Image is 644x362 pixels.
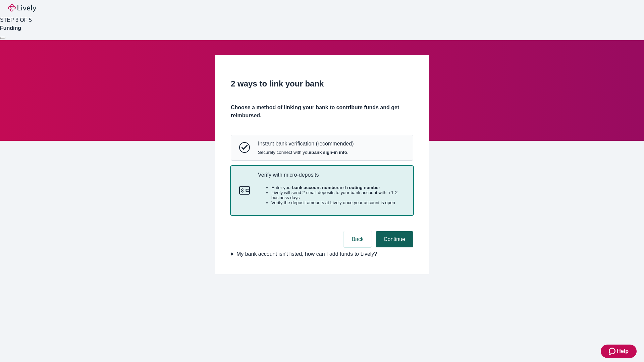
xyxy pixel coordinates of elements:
h2: 2 ways to link your bank [231,78,413,90]
h4: Choose a method of linking your bank to contribute funds and get reimbursed. [231,104,413,120]
li: Lively will send 2 small deposits to your bank account within 1-2 business days [271,190,405,200]
summary: My bank account isn't listed, how can I add funds to Lively? [231,250,413,258]
span: Help [617,347,629,355]
span: Securely connect with your . [258,150,354,155]
img: Lively [8,4,36,12]
svg: Instant bank verification [239,142,250,153]
button: Back [343,231,372,247]
svg: Micro-deposits [239,185,250,196]
button: Continue [376,231,413,247]
li: Verify the deposit amounts at Lively once your account is open [271,200,405,205]
button: Micro-depositsVerify with micro-depositsEnter yourbank account numberand routing numberLively wil... [231,166,413,215]
li: Enter your and [271,185,405,190]
strong: routing number [347,185,380,190]
strong: bank sign-in info [311,150,347,155]
p: Verify with micro-deposits [258,172,405,178]
svg: Zendesk support icon [609,347,617,355]
p: Instant bank verification (recommended) [258,140,354,147]
button: Zendesk support iconHelp [601,345,637,358]
strong: bank account number [292,185,339,190]
button: Instant bank verificationInstant bank verification (recommended)Securely connect with yourbank si... [231,135,413,160]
